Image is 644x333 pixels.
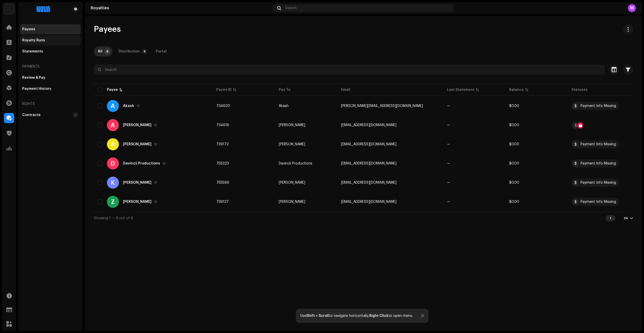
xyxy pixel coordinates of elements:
re-m-nav-item: Royalty Runs [20,35,81,45]
div: Payment Info Missing [580,181,616,184]
re-m-nav-item: Contracts [20,110,81,120]
span: — [447,181,450,184]
div: Review & Pay [22,76,45,80]
span: kliles2016@gmail.com [341,181,396,184]
span: 739137 [216,200,229,204]
re-a-nav-header: Rights [20,98,81,110]
span: $0.00 [509,123,519,127]
img: f5159e88-6796-4381-9ef9-795c40184c13 [4,4,14,14]
div: Zachary Dees [123,200,151,204]
span: — [447,104,450,108]
span: $0.00 [509,181,519,184]
div: Use to navigate horizontally, to open menu. [300,314,413,318]
span: Davincii Productions [279,162,312,165]
span: davinciiproductions@gmail.com [341,162,396,165]
div: 1 [605,215,616,221]
div: Balance [509,87,524,92]
div: Kevin Likes Jr. [123,181,151,184]
div: Last Statement [447,87,474,92]
div: All [98,46,102,57]
p-badge: 6 [104,48,110,54]
div: Portal [156,46,167,57]
span: $0.00 [509,143,519,146]
div: Payees [22,27,35,31]
span: Showing 1 — 6 out of 6 [94,216,133,220]
div: Payee [107,87,118,92]
re-m-nav-item: Statements [20,46,81,57]
div: Anthony Scott DePerto [123,143,151,146]
span: 734618 [216,123,229,127]
div: A [107,100,119,112]
div: Payment Info Missing [580,162,616,165]
span: 739172 [216,143,229,146]
div: Payment Info Missing [580,143,616,146]
div: Statements [22,49,43,53]
span: Kevin Likes Jr. [279,181,305,184]
img: 8db28948-3eae-414d-85d0-81e76db8b66b [22,6,65,12]
div: Royalty Runs [22,38,45,42]
re-a-nav-header: Payments [20,61,81,73]
div: K [107,177,119,189]
span: Payees [94,24,121,34]
strong: Right Click [369,314,388,318]
span: Akash [279,104,289,108]
re-m-nav-item: Payment History [20,84,81,94]
div: Payment History [22,87,51,91]
div: A [107,119,119,131]
div: Contracts [22,113,41,117]
re-m-nav-item: Payees [20,24,81,34]
div: Royalties [91,6,271,10]
span: aahuja@marsmarkets.com [341,104,423,108]
span: $0.00 [509,104,519,108]
div: A [107,138,119,150]
div: Distribution [118,46,140,57]
span: Akash Ahuja [279,123,305,127]
span: — [447,143,450,146]
span: — [447,162,450,165]
div: Z [107,196,119,208]
div: Payee ID [216,87,232,92]
span: zachdees14@gmail.com [341,200,396,204]
div: Akash Ahuja [123,123,151,127]
span: Anthony Scott DePerto [279,143,305,146]
span: $0.00 [509,200,519,204]
strong: Shift + Scroll [306,314,329,318]
input: Search [94,65,605,75]
span: Zachary Dees [279,200,305,204]
span: ansstudios@gmail.com [341,143,396,146]
div: Payment Info Missing [580,104,616,108]
span: 755569 [216,181,229,184]
span: — [447,200,450,204]
span: 755323 [216,162,229,165]
span: Search [285,6,297,10]
span: — [447,123,450,127]
div: D [107,157,119,170]
span: 734620 [216,104,230,108]
span: akash@akashmusic.com [341,123,396,127]
div: 24 [624,216,628,220]
div: Akash [123,104,134,108]
re-m-nav-item: Review & Pay [20,73,81,83]
div: M [628,4,636,12]
p-badge: 6 [142,48,148,54]
div: Payment Info Missing [580,200,616,204]
span: $0.00 [509,162,519,165]
div: Davincii Productions [123,162,160,165]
